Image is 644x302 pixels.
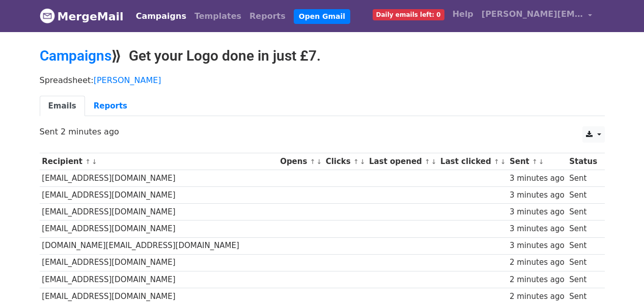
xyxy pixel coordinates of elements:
[40,187,278,204] td: [EMAIL_ADDRESS][DOMAIN_NAME]
[40,126,605,137] p: Sent 2 minutes ago
[94,75,161,85] a: [PERSON_NAME]
[40,75,605,86] p: Spreadsheet:
[567,254,599,271] td: Sent
[40,47,605,65] h2: ⟫ Get your Logo done in just £7.
[40,221,278,237] td: [EMAIL_ADDRESS][DOMAIN_NAME]
[567,153,599,170] th: Status
[294,9,350,24] a: Open Gmail
[567,170,599,187] td: Sent
[40,96,85,117] a: Emails
[367,153,438,170] th: Last opened
[510,173,565,184] div: 3 minutes ago
[40,170,278,187] td: [EMAIL_ADDRESS][DOMAIN_NAME]
[510,223,565,235] div: 3 minutes ago
[567,271,599,288] td: Sent
[40,271,278,288] td: [EMAIL_ADDRESS][DOMAIN_NAME]
[40,237,278,254] td: [DOMAIN_NAME][EMAIL_ADDRESS][DOMAIN_NAME]
[85,96,136,117] a: Reports
[510,274,565,286] div: 2 minutes ago
[510,189,565,201] div: 3 minutes ago
[277,153,323,170] th: Opens
[353,158,359,166] a: ↑
[510,240,565,252] div: 3 minutes ago
[482,8,583,20] span: [PERSON_NAME][EMAIL_ADDRESS][DOMAIN_NAME]
[316,158,322,166] a: ↓
[323,153,367,170] th: Clicks
[500,158,506,166] a: ↓
[40,47,111,64] a: Campaigns
[245,6,290,26] a: Reports
[532,158,538,166] a: ↑
[510,257,565,268] div: 2 minutes ago
[567,187,599,204] td: Sent
[40,204,278,221] td: [EMAIL_ADDRESS][DOMAIN_NAME]
[449,4,478,24] a: Help
[478,4,597,28] a: [PERSON_NAME][EMAIL_ADDRESS][DOMAIN_NAME]
[593,253,644,302] iframe: Chat Widget
[85,158,91,166] a: ↑
[373,9,444,20] span: Daily emails left: 0
[431,158,437,166] a: ↓
[567,204,599,221] td: Sent
[539,158,544,166] a: ↓
[369,4,449,24] a: Daily emails left: 0
[438,153,507,170] th: Last clicked
[494,158,499,166] a: ↑
[190,6,245,26] a: Templates
[40,153,278,170] th: Recipient
[567,221,599,237] td: Sent
[507,153,567,170] th: Sent
[92,158,97,166] a: ↓
[40,8,55,23] img: MergeMail logo
[40,254,278,271] td: [EMAIL_ADDRESS][DOMAIN_NAME]
[40,6,124,27] a: MergeMail
[425,158,430,166] a: ↑
[310,158,316,166] a: ↑
[567,237,599,254] td: Sent
[360,158,366,166] a: ↓
[132,6,190,26] a: Campaigns
[510,206,565,218] div: 3 minutes ago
